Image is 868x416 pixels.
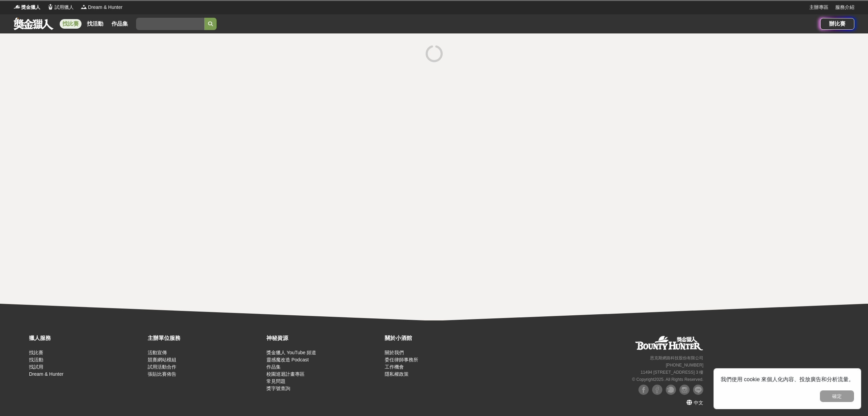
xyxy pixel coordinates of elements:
[650,356,703,360] small: 恩克斯網路科技股份有限公司
[29,357,43,362] a: 找活動
[80,4,122,11] a: LogoDream & Hunter
[632,377,703,382] small: © Copyright 2025 . All Rights Reserved.
[88,4,122,11] span: Dream & Hunter
[835,4,854,11] a: 服務介紹
[638,385,649,395] img: Facebook
[266,371,305,377] a: 校園巡迴計畫專區
[721,376,854,382] span: 我們使用 cookie 來個人化內容、投放廣告和分析流量。
[693,385,703,395] img: LINE
[14,4,40,11] a: Logo獎金獵人
[641,370,703,375] small: 11494 [STREET_ADDRESS] 3 樓
[60,19,82,29] a: 找比賽
[148,357,176,362] a: 競賽網站模組
[679,385,690,395] img: Instagram
[148,364,176,370] a: 試用活動合作
[29,334,144,342] div: 獵人服務
[652,385,662,395] img: Facebook
[385,350,404,355] a: 關於我們
[29,350,43,355] a: 找比賽
[84,19,106,29] a: 找活動
[55,4,74,11] span: 試用獵人
[266,357,309,362] a: 靈感魔改造 Podcast
[666,385,676,395] img: Plurk
[266,378,285,384] a: 常見問題
[29,364,43,370] a: 找試用
[47,4,74,11] a: Logo試用獵人
[14,3,20,10] img: Logo
[820,390,854,402] button: 確定
[385,357,418,362] a: 委任律師事務所
[266,364,281,370] a: 作品集
[694,400,703,405] span: 中文
[385,364,404,370] a: 工作機會
[666,363,703,368] small: [PHONE_NUMBER]
[266,334,382,342] div: 神秘資源
[385,371,409,377] a: 隱私權政策
[21,4,40,11] span: 獎金獵人
[109,19,131,29] a: 作品集
[385,334,500,342] div: 關於小酒館
[47,3,54,10] img: Logo
[809,4,828,11] a: 主辦專區
[148,371,176,377] a: 張貼比賽佈告
[820,18,854,30] a: 辦比賽
[148,350,167,355] a: 活動宣傳
[266,350,317,355] a: 獎金獵人 YouTube 頻道
[80,3,87,10] img: Logo
[29,371,63,377] a: Dream & Hunter
[266,386,290,391] a: 獎字號查詢
[148,334,263,342] div: 主辦單位服務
